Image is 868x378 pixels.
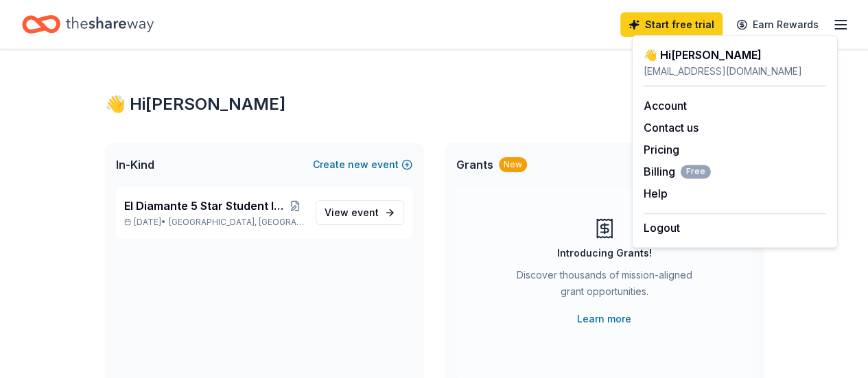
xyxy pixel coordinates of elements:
button: BillingFree [644,163,711,180]
span: El Diamante 5 Star Student Incentive Program [124,198,287,214]
a: Learn more [577,311,631,327]
button: Help [644,185,668,202]
button: Logout [644,220,680,236]
a: Account [644,99,687,113]
span: View [325,204,379,221]
div: 👋 Hi [PERSON_NAME] [644,47,826,63]
span: Grants [456,156,493,173]
a: Home [22,8,154,40]
a: Earn Rewards [728,12,827,37]
a: Pricing [644,143,679,156]
span: [GEOGRAPHIC_DATA], [GEOGRAPHIC_DATA] [169,217,304,228]
div: 👋 Hi [PERSON_NAME] [105,93,764,115]
div: [EMAIL_ADDRESS][DOMAIN_NAME] [644,63,826,80]
span: In-Kind [116,156,154,173]
div: New [499,157,527,172]
span: event [351,206,379,218]
div: Discover thousands of mission-aligned grant opportunities. [511,267,698,305]
span: Billing [644,163,711,180]
span: Free [681,165,711,178]
button: Createnewevent [313,156,412,173]
p: [DATE] • [124,217,305,228]
a: View event [316,200,404,225]
a: Start free trial [620,12,723,37]
div: Introducing Grants! [557,245,652,261]
button: Contact us [644,119,699,136]
span: new [348,156,368,173]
